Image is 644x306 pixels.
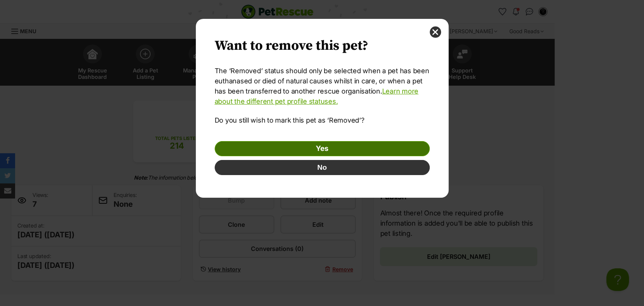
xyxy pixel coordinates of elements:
button: close [430,26,441,38]
p: Do you still wish to mark this pet as ‘Removed’? [215,115,430,125]
a: Yes [215,141,430,156]
button: No [215,160,430,175]
p: The ‘Removed’ status should only be selected when a pet has been euthanased or died of natural ca... [215,66,430,106]
h2: Want to remove this pet? [215,38,430,54]
a: Learn more about the different pet profile statuses. [215,87,418,105]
